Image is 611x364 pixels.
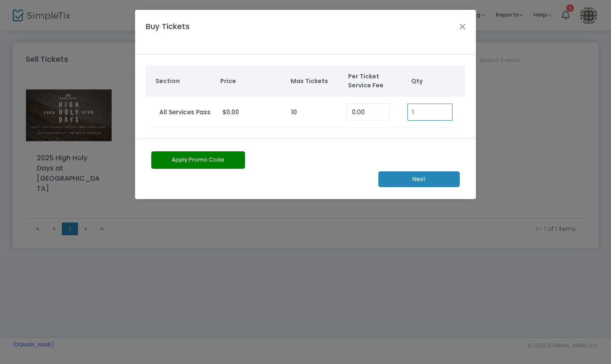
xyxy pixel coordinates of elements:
[156,77,212,86] span: Section
[411,77,461,86] span: Qty
[348,72,397,90] span: Per Ticket Service Fee
[141,20,222,44] h4: Buy Tickets
[220,77,282,86] span: Price
[348,104,389,120] input: Enter Service Fee
[408,104,452,120] input: Qty
[222,108,239,116] span: $0.00
[291,77,340,86] span: Max Tickets
[159,108,210,117] label: All Services Pass
[457,21,468,32] button: Close
[291,108,297,117] label: 10
[151,151,245,169] button: Apply Promo Code
[378,171,460,187] m-button: Next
